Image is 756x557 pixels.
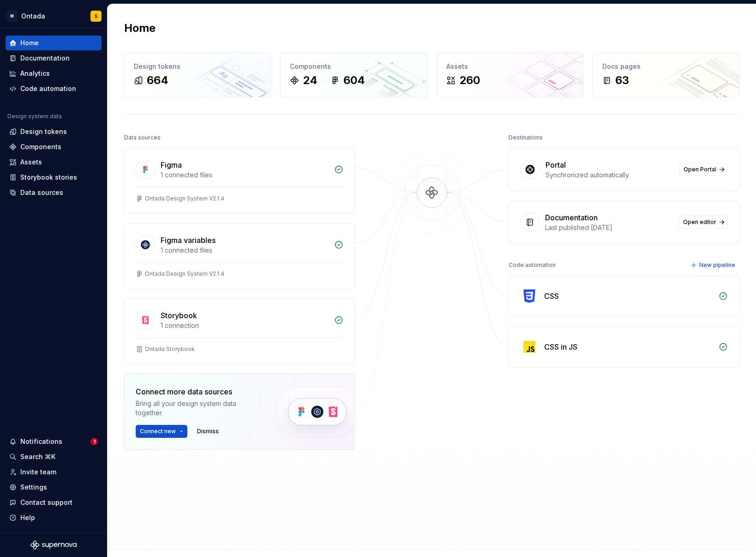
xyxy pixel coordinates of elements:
a: Design tokens [6,124,102,139]
div: Figma variables [161,235,216,246]
span: Connect new [140,428,176,435]
div: Documentation [545,212,598,223]
div: Ontada Design System V2.1.4 [145,195,224,202]
a: Assets260 [437,52,583,97]
a: Analytics [6,66,102,81]
div: Assets [20,157,42,167]
div: Code automation [509,259,556,272]
a: Figma variables1 connected filesOntada Design System V2.1.4 [124,223,355,289]
span: Open editor [683,218,716,226]
div: Notifications [20,437,62,446]
a: Storybook1 connectionOntada Storybook [124,298,355,364]
a: Settings [6,480,102,495]
div: CSS [544,291,559,302]
button: Search ⌘K [6,449,102,464]
div: Assets [446,62,574,71]
div: Destinations [509,131,543,144]
a: Code automation [6,81,102,96]
button: New pipeline [688,259,739,272]
a: Open editor [679,216,728,229]
a: Home [6,36,102,50]
button: MOntadaS [2,6,105,26]
div: Figma [161,159,182,170]
a: Components24604 [280,52,427,97]
a: Docs pages63 [593,52,739,97]
a: Data sources [6,185,102,200]
div: 24 [303,73,318,88]
a: Storybook stories [6,170,102,185]
div: Ontada Storybook [145,345,195,353]
div: 604 [343,73,365,88]
span: New pipeline [699,261,735,269]
div: 260 [459,73,480,88]
a: Invite team [6,465,102,479]
div: Search ⌘K [20,452,55,461]
button: Connect new [136,425,187,438]
svg: Supernova Logo [30,540,77,550]
div: Storybook [161,310,197,321]
button: Dismiss [193,425,223,438]
a: Design tokens664 [124,52,271,97]
button: Help [6,510,102,525]
a: Documentation [6,51,102,66]
div: CSS in JS [544,341,577,352]
div: Components [290,62,417,71]
div: Portal [546,159,566,170]
div: Help [20,513,35,522]
div: 664 [147,73,168,88]
a: Assets [6,155,102,170]
div: Storybook stories [20,173,77,182]
button: Notifications1 [6,434,102,449]
div: M [6,11,18,22]
div: 1 connected files [161,170,329,180]
div: Ontada [21,12,45,21]
div: Last published [DATE] [545,223,673,232]
div: Invite team [20,467,56,477]
div: Bring all your design system data together. [136,399,260,418]
div: Home [20,38,39,48]
span: Open Portal [684,166,716,173]
div: Contact support [20,498,72,507]
div: 1 connected files [161,246,329,255]
div: Documentation [20,54,70,63]
div: Ontada Design System V2.1.4 [145,270,224,278]
div: Code automation [20,84,76,93]
div: Data sources [20,188,63,197]
span: 1 [90,438,98,445]
div: 1 connection [161,321,329,330]
div: Analytics [20,69,50,78]
div: Connect more data sources [136,386,260,397]
span: Dismiss [197,428,219,435]
div: Docs pages [602,62,730,71]
a: Figma1 connected filesOntada Design System V2.1.4 [124,148,355,214]
div: Synchronized automatically [546,170,674,180]
div: Design system data [7,113,62,120]
div: Design tokens [134,62,261,71]
div: Components [20,142,61,151]
h2: Home [124,21,156,36]
a: Open Portal [679,163,728,176]
div: S [95,12,98,20]
div: 63 [615,73,629,88]
div: Settings [20,483,47,492]
a: Components [6,139,102,154]
button: Contact support [6,495,102,510]
div: Data sources [124,131,161,144]
div: Design tokens [20,127,67,136]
